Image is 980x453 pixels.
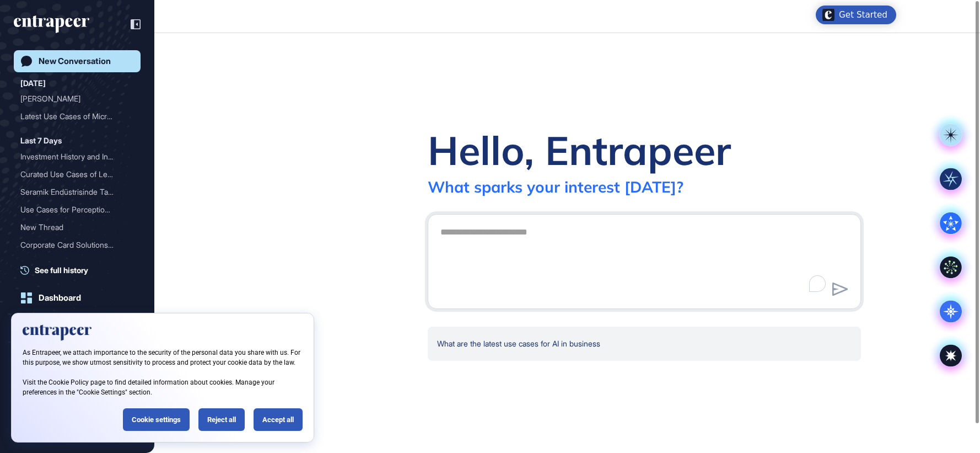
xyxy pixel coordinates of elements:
[822,9,834,21] img: launcher-image-alternative-text
[20,236,134,254] div: Corporate Card Solutions for E-Commerce Players in Banking and Finance
[20,148,125,166] div: Investment History and In...
[20,166,125,183] div: Curated Use Cases of Lega...
[20,264,141,276] a: See full history
[428,327,861,361] div: What are the latest use cases for AI in business
[20,134,62,147] div: Last 7 Days
[14,287,141,309] a: Dashboard
[14,50,141,72] a: New Conversation
[39,56,111,66] div: New Conversation
[20,90,125,108] div: [PERSON_NAME]
[20,201,125,218] div: Use Cases for Perception-...
[20,77,46,90] div: [DATE]
[20,183,134,201] div: Seramik Endüstrisinde Talep Tahminleme Problemini Çözmek İçin Use Case Örnekleri
[39,293,81,303] div: Dashboard
[20,108,134,125] div: Latest Use Cases of Microservices Architecture in Fintech Companies
[20,166,134,183] div: Curated Use Cases of Legal Tech Service Providers in Turkey
[20,218,134,236] div: New Thread
[20,236,125,254] div: Corporate Card Solutions ...
[428,177,683,196] div: What sparks your interest [DATE]?
[428,125,731,175] div: Hello, Entrapeer
[20,148,134,166] div: Investment History and Investor Information for Wemolo GmbH
[434,221,855,299] textarea: To enrich screen reader interactions, please activate Accessibility in Grammarly extension settings
[839,9,887,20] div: Get Started
[20,90,134,108] div: Curie
[14,15,89,33] div: entrapeer-logo
[20,254,125,271] div: Companies Offering Corpor...
[20,201,134,218] div: Use Cases for Perception-Based Navigation Systems Utilizing Onboard Sensors and V2X Communication
[20,183,125,201] div: Seramik Endüstrisinde Tal...
[20,108,125,125] div: Latest Use Cases of Micro...
[35,264,88,276] span: See full history
[20,254,134,271] div: Companies Offering Corporate Cards for E-Commerce Players
[816,6,896,24] div: Open Get Started checklist
[20,218,125,236] div: New Thread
